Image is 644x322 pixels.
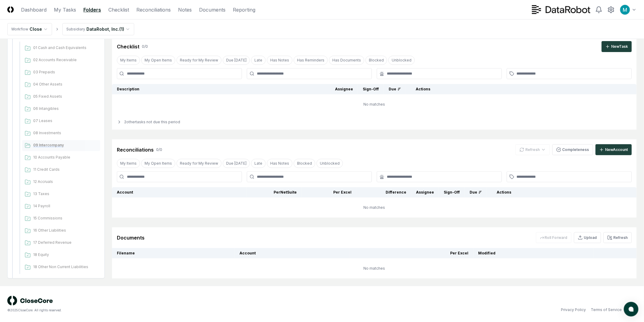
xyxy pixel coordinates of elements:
span: 07 Leases [33,118,98,124]
th: Difference [356,187,411,198]
span: 06 Intangibles [33,106,98,112]
a: 18 Other Non Current Liabilities [22,262,100,273]
span: 18 Other Non Current Liabilities [33,264,98,270]
button: Ready for My Review [177,56,222,65]
a: 17 Deferred Revenue [22,238,100,249]
a: 04 Other Assets [22,79,100,90]
button: Due Today [223,56,250,65]
button: Due Today [223,159,250,168]
a: Dashboard [21,6,47,13]
div: 09 - October [15,42,105,275]
a: 11 Credit Cards [22,165,100,176]
span: 08 Investments [33,131,98,136]
div: Due [470,190,482,195]
span: 11 Credit Cards [33,167,98,173]
th: Assignee [411,187,439,198]
button: NewAccount [596,144,632,155]
a: Privacy Policy [561,307,586,313]
button: Has Documents [329,56,364,65]
div: Due [389,86,401,92]
div: © 2025 CloseCore. All rights reserved. [7,308,322,313]
div: New Task [611,44,628,49]
a: Notes [178,6,192,13]
a: Checklist [108,6,129,13]
div: Documents [117,234,145,241]
span: 02 Accounts Receivable [33,58,98,63]
img: Logo [7,6,14,13]
a: My Tasks [54,6,76,13]
span: 14 Payroll [33,204,98,209]
a: Folders [83,6,101,13]
th: Sign-Off [358,84,384,94]
button: Completeness [552,144,593,155]
a: 16 Other Liabilities [22,226,100,236]
button: Blocked [366,56,387,65]
span: 01 Cash and Cash Equivalents [33,45,98,51]
a: 05 Fixed Assets [22,92,100,103]
button: Has Notes [267,56,292,65]
button: NewTask [602,41,632,52]
button: atlas-launcher [624,302,639,317]
img: logo [7,296,53,306]
div: Actions [411,86,632,92]
span: 13 Taxes [33,191,98,197]
button: My Open Items [141,159,175,168]
div: Account [117,190,242,195]
button: Has Reminders [294,56,328,65]
div: Checklist [117,43,139,50]
span: 16 Other Liabilities [33,228,98,233]
th: Filename [112,248,235,258]
div: Subsidiary [66,26,85,32]
button: 08 - September [15,275,105,289]
th: Account [235,248,349,258]
th: Per Excel [349,248,474,258]
span: 18 Equity [33,252,98,258]
div: 0 / 0 [142,44,148,49]
a: 12 Accruals [22,177,100,188]
a: Terms of Service [591,307,622,313]
a: 10 Accounts Payable [22,152,100,163]
button: Refresh [604,232,632,243]
button: Late [251,159,266,168]
div: Workflow [11,26,28,32]
td: No matches [112,198,637,218]
button: Has Notes [267,159,292,168]
a: 08 Investments [22,128,100,139]
a: Reconciliations [136,6,171,13]
button: My Open Items [141,56,175,65]
span: 10 Accounts Payable [33,155,98,160]
span: 03 Prepaids [33,70,98,75]
button: Upload [574,232,601,243]
div: 2 other tasks not due this period [112,114,637,130]
button: Late [251,56,266,65]
nav: breadcrumb [7,23,134,35]
button: Blocked [294,159,315,168]
th: Per NetSuite [247,187,302,198]
button: Unblocked [317,159,343,168]
th: Description [112,84,330,94]
td: No matches [112,94,637,114]
th: Sign-Off [439,187,465,198]
span: 15 Commissions [33,216,98,221]
button: Ready for My Review [177,159,222,168]
a: 09 Intercompany [22,140,100,151]
span: 12 Accruals [33,179,98,185]
a: Documents [199,6,226,13]
span: 17 Deferred Revenue [33,240,98,246]
div: New Account [605,147,628,152]
img: ACg8ocIk6UVBSJ1Mh_wKybhGNOx8YD4zQOa2rDZHjRd5UfivBFfoWA=s96-c [620,5,630,15]
a: 13 Taxes [22,189,100,200]
a: 15 Commissions [22,213,100,224]
a: 07 Leases [22,116,100,127]
a: 14 Payroll [22,201,100,212]
div: Actions [492,190,632,195]
div: 0 / 0 [156,147,162,152]
a: 06 Intangibles [22,104,100,115]
th: Assignee [330,84,358,94]
a: 18 Equity [22,250,100,261]
td: No matches [112,258,637,278]
a: Reporting [233,6,255,13]
img: DataRobot logo [532,5,590,14]
th: Per Excel [302,187,356,198]
th: Modified [474,248,593,258]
